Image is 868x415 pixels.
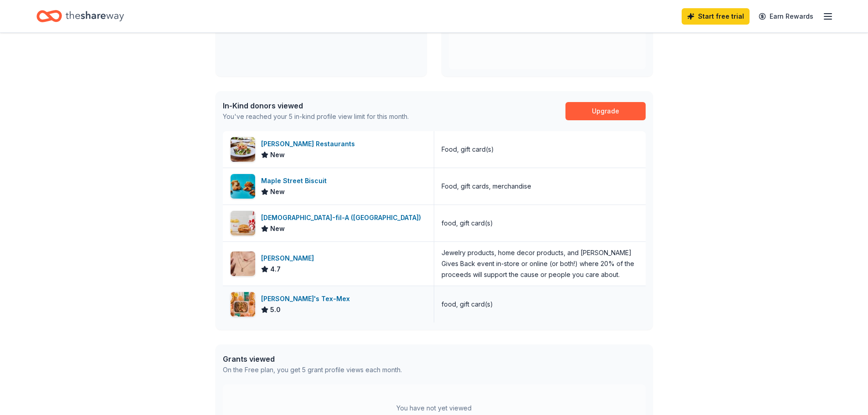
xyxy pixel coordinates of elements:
[565,102,646,120] a: Upgrade
[442,218,493,229] div: food, gift card(s)
[442,181,531,192] div: Food, gift cards, merchandise
[270,264,281,275] span: 4.7
[36,5,124,27] a: Home
[261,253,318,264] div: [PERSON_NAME]
[442,247,638,280] div: Jewelry products, home decor products, and [PERSON_NAME] Gives Back event in-store or online (or ...
[231,137,255,162] img: Image for Cameron Mitchell Restaurants
[753,8,819,25] a: Earn Rewards
[270,304,281,315] span: 5.0
[682,8,750,25] a: Start free trial
[231,292,255,317] img: Image for Chuy's Tex-Mex
[261,212,425,223] div: [DEMOGRAPHIC_DATA]-fil-A ([GEOGRAPHIC_DATA])
[231,251,255,276] img: Image for Kendra Scott
[223,354,402,364] div: Grants viewed
[223,364,402,375] div: On the Free plan, you get 5 grant profile views each month.
[442,144,494,155] div: Food, gift card(s)
[223,100,409,111] div: In-Kind donors viewed
[261,175,330,186] div: Maple Street Biscuit
[270,186,285,197] span: New
[231,211,255,236] img: Image for Chick-fil-A (Dallas Frankford Road)
[261,293,354,304] div: [PERSON_NAME]'s Tex-Mex
[261,138,359,149] div: [PERSON_NAME] Restaurants
[270,149,285,160] span: New
[270,223,285,234] span: New
[223,111,409,122] div: You've reached your 5 in-kind profile view limit for this month.
[231,174,255,199] img: Image for Maple Street Biscuit
[442,299,493,310] div: food, gift card(s)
